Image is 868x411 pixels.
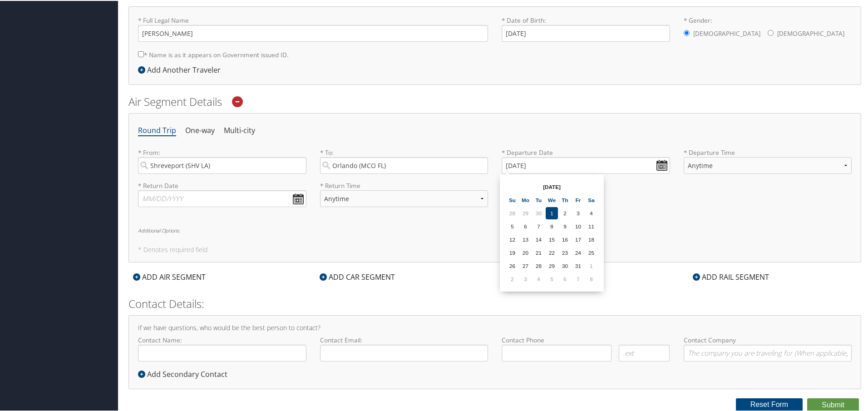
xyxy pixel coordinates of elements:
td: 11 [585,219,597,232]
td: 21 [533,246,545,258]
h2: Contact Details: [128,295,861,311]
td: 29 [546,259,558,271]
th: [DATE] [519,180,584,192]
input: .ext [619,344,670,361]
td: 13 [519,233,532,245]
li: Multi-city [224,122,255,138]
th: Th [559,193,571,205]
td: 25 [585,246,597,258]
td: 19 [506,246,518,258]
td: 4 [533,272,545,284]
td: 1 [546,206,558,218]
h2: Air Segment Details [128,93,861,109]
label: * Departure Time [684,147,852,180]
label: * Departure Date [502,147,670,156]
td: 7 [572,272,584,284]
label: * To: [320,147,488,173]
td: 24 [572,246,584,258]
input: City or Airport Code [320,156,488,173]
label: * Return Time [320,180,488,189]
button: Submit [807,397,859,411]
td: 6 [519,219,532,232]
td: 20 [519,246,532,258]
label: * Gender: [684,15,852,42]
h4: If we have questions, who would be the best person to contact? [138,324,852,330]
td: 26 [506,259,518,271]
label: * From: [138,147,306,173]
td: 10 [572,219,584,232]
input: * Name is as it appears on Government issued ID. [138,50,144,56]
input: MM/DD/YYYY [138,189,306,206]
th: We [546,193,558,205]
h6: Additional Options: [138,227,852,232]
td: 28 [506,206,518,218]
td: 1 [585,259,597,271]
label: * Return Date [138,180,306,189]
label: * Name is as it appears on Government issued ID. [138,45,289,62]
th: Sa [585,193,597,205]
input: * Date of Birth: [502,24,670,41]
label: Contact Company [684,335,852,361]
td: 27 [519,259,532,271]
div: ADD AIR SEGMENT [128,271,210,282]
td: 30 [559,259,571,271]
input: * Full Legal Name [138,24,488,41]
td: 8 [585,272,597,284]
label: [DEMOGRAPHIC_DATA] [693,24,760,41]
label: * Date of Birth: [502,15,670,41]
td: 3 [519,272,532,284]
div: Add Secondary Contact [138,368,232,379]
td: 22 [546,246,558,258]
td: 2 [559,206,571,218]
td: 4 [585,206,597,218]
td: 9 [559,219,571,232]
button: Reset Form [736,397,803,410]
td: 30 [533,206,545,218]
input: Contact Name: [138,344,306,361]
input: MM/DD/YYYY [502,156,670,173]
label: [DEMOGRAPHIC_DATA] [777,24,844,41]
th: Mo [519,193,532,205]
th: Su [506,193,518,205]
td: 18 [585,233,597,245]
td: 14 [533,233,545,245]
td: 15 [546,233,558,245]
div: ADD CAR SEGMENT [315,271,399,282]
li: Round Trip [138,122,176,138]
td: 3 [572,206,584,218]
td: 28 [533,259,545,271]
label: Contact Name: [138,335,306,361]
div: Add Another Traveler [138,64,225,74]
input: * Gender:[DEMOGRAPHIC_DATA][DEMOGRAPHIC_DATA] [684,29,690,35]
input: Contact Email: [320,344,488,361]
input: * Gender:[DEMOGRAPHIC_DATA][DEMOGRAPHIC_DATA] [768,29,774,35]
td: 31 [572,259,584,271]
td: 7 [533,219,545,232]
label: * Full Legal Name [138,15,488,41]
td: 23 [559,246,571,258]
th: Fr [572,193,584,205]
td: 5 [506,219,518,232]
div: ADD RAIL SEGMENT [688,271,774,282]
td: 2 [506,272,518,284]
td: 8 [546,219,558,232]
td: 5 [546,272,558,284]
td: 29 [519,206,532,218]
select: * Departure Time [684,156,852,173]
td: 6 [559,272,571,284]
h5: * Denotes required field [138,246,852,252]
input: Contact Company [684,344,852,361]
td: 17 [572,233,584,245]
li: One-way [185,122,215,138]
label: Contact Email: [320,335,488,361]
td: 12 [506,233,518,245]
td: 16 [559,233,571,245]
label: Contact Phone [502,335,670,344]
th: Tu [533,193,545,205]
input: City or Airport Code [138,156,306,173]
